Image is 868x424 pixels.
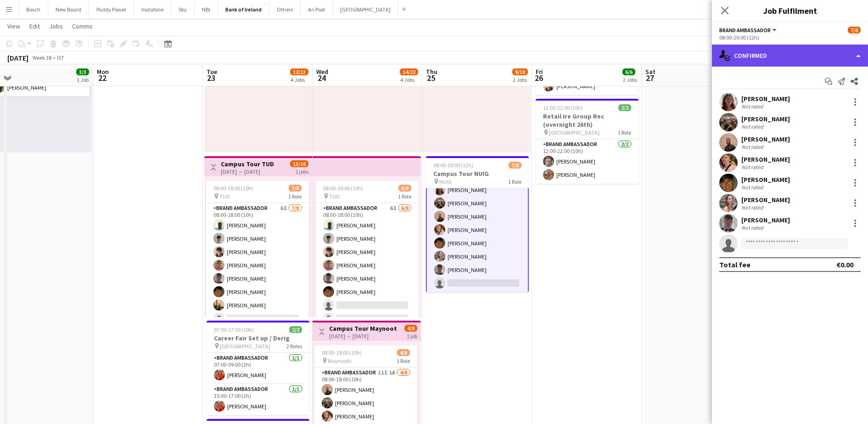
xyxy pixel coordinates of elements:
[741,224,765,231] div: Not rated
[195,0,218,18] button: NBI
[207,384,309,415] app-card-role: Brand Ambassador1/115:00-17:00 (2h)[PERSON_NAME]
[316,203,419,328] app-card-role: Brand Ambassador6I6/808:00-18:00 (10h)[PERSON_NAME][PERSON_NAME][PERSON_NAME][PERSON_NAME][PERSON...
[848,27,861,34] span: 7/8
[719,34,861,41] div: 08:00-20:00 (12h)
[741,103,765,110] div: Not rated
[220,343,270,350] span: [GEOGRAPHIC_DATA]
[214,326,254,333] span: 07:00-17:00 (10h)
[549,129,599,136] span: [GEOGRAPHIC_DATA]
[741,135,790,143] div: [PERSON_NAME]
[288,193,302,200] span: 1 Role
[68,20,96,32] a: Comms
[741,95,790,103] div: [PERSON_NAME]
[4,20,24,32] a: View
[206,203,309,328] app-card-role: Brand Ambassador6I7/808:00-18:00 (10h)[PERSON_NAME][PERSON_NAME][PERSON_NAME][PERSON_NAME][PERSON...
[426,167,529,293] app-card-role: Brand Ambassador4I7/808:00-20:00 (12h)[PERSON_NAME][PERSON_NAME][PERSON_NAME][PERSON_NAME][PERSON...
[536,139,638,184] app-card-role: Brand Ambassador2/212:00-22:00 (10h)[PERSON_NAME][PERSON_NAME]
[644,73,655,83] span: 27
[439,178,452,185] span: NUIG
[134,0,171,18] button: Vodafone
[719,260,750,269] div: Total fee
[77,76,89,83] div: 1 Job
[712,5,868,17] h3: Job Fulfilment
[296,167,308,175] div: 2 jobs
[26,20,44,32] a: Edit
[7,22,20,30] span: View
[536,99,638,184] app-job-card: 12:00-22:00 (10h)2/2Retail Ire Group Rec (overnight 26th) [GEOGRAPHIC_DATA]1 RoleBrand Ambassador...
[400,68,418,75] span: 14/22
[433,162,473,169] span: 08:00-20:00 (12h)
[618,129,631,136] span: 1 Role
[49,22,63,30] span: Jobs
[400,76,418,83] div: 4 Jobs
[645,68,655,76] span: Sat
[329,193,340,200] span: TUD
[289,326,302,333] span: 2/2
[741,184,765,191] div: Not rated
[48,0,89,18] button: New Board
[741,216,790,224] div: [PERSON_NAME]
[508,178,521,185] span: 1 Role
[398,193,411,200] span: 1 Role
[741,115,790,123] div: [PERSON_NAME]
[329,324,398,333] h3: Campus Tour Maynooth
[622,68,635,75] span: 6/6
[301,0,333,18] button: An Post
[207,334,309,342] h3: Career Fair Set up / Derig
[623,76,637,83] div: 2 Jobs
[329,333,398,339] div: [DATE] → [DATE]
[333,0,398,18] button: [GEOGRAPHIC_DATA]
[290,160,308,167] span: 13/16
[397,349,410,356] span: 4/8
[218,0,269,18] button: Bank of Ireland
[836,260,853,269] div: €0.00
[426,68,437,76] span: Thu
[407,332,417,339] div: 1 job
[513,76,527,83] div: 2 Jobs
[315,73,328,83] span: 24
[269,0,301,18] button: Others
[712,45,868,67] div: Confirmed
[741,123,765,130] div: Not rated
[221,168,274,175] div: [DATE] → [DATE]
[76,68,89,75] span: 3/3
[207,321,309,415] app-job-card: 07:00-17:00 (10h)2/2Career Fair Set up / Derig [GEOGRAPHIC_DATA]2 RolesBrand Ambassador1/107:00-0...
[219,193,230,200] span: TUD
[171,0,195,18] button: Sky
[72,22,93,30] span: Comms
[291,76,308,83] div: 4 Jobs
[205,73,217,83] span: 23
[213,185,253,192] span: 08:00-18:00 (10h)
[741,155,790,164] div: [PERSON_NAME]
[741,164,765,170] div: Not rated
[323,185,363,192] span: 08:00-18:00 (10h)
[719,27,778,34] button: Brand Ambassador
[741,204,765,211] div: Not rated
[286,343,302,350] span: 2 Roles
[95,73,109,83] span: 22
[45,20,67,32] a: Jobs
[426,170,529,178] h3: Campus Tour NUIG
[7,53,28,62] div: [DATE]
[207,353,309,384] app-card-role: Brand Ambassador1/107:00-09:00 (2h)[PERSON_NAME]
[509,162,521,169] span: 7/8
[425,73,437,83] span: 25
[316,68,328,76] span: Wed
[536,68,543,76] span: Fri
[30,54,53,61] span: Week 38
[316,181,419,317] app-job-card: 08:00-18:00 (10h)6/8 TUD1 RoleBrand Ambassador6I6/808:00-18:00 (10h)[PERSON_NAME][PERSON_NAME][PE...
[426,156,529,292] app-job-card: 08:00-20:00 (12h)7/8Campus Tour NUIG NUIG1 RoleBrand Ambassador4I7/808:00-20:00 (12h)[PERSON_NAME...
[618,104,631,111] span: 2/2
[741,143,765,150] div: Not rated
[328,357,352,364] span: Maynooth
[741,175,790,184] div: [PERSON_NAME]
[206,181,309,317] app-job-card: 08:00-18:00 (10h)7/8 TUD1 RoleBrand Ambassador6I7/808:00-18:00 (10h)[PERSON_NAME][PERSON_NAME][PE...
[398,185,411,192] span: 6/8
[741,196,790,204] div: [PERSON_NAME]
[534,73,543,83] span: 26
[719,27,771,34] span: Brand Ambassador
